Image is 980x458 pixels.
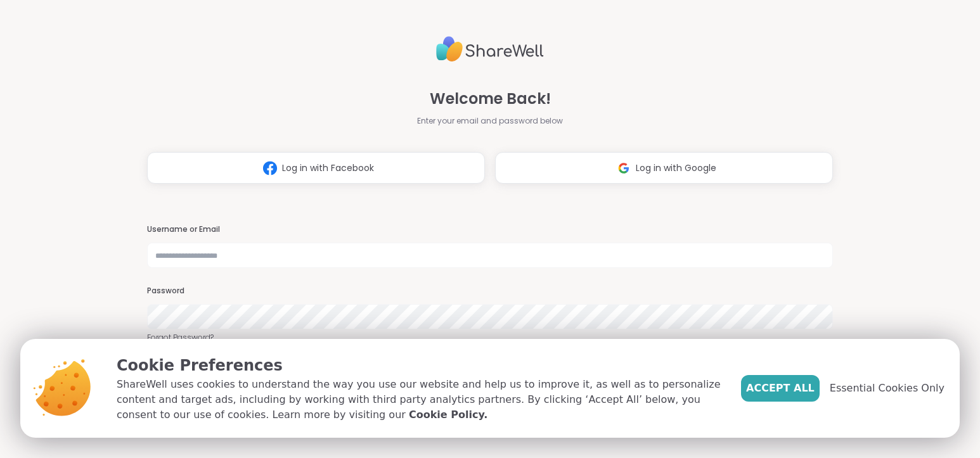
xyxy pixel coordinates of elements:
span: Essential Cookies Only [830,381,945,396]
span: Log in with Facebook [282,162,374,175]
p: ShareWell uses cookies to understand the way you use our website and help us to improve it, as we... [117,377,721,423]
button: Log in with Google [495,152,833,184]
button: Log in with Facebook [147,152,485,184]
img: ShareWell Logomark [258,156,282,180]
button: Accept All [741,375,820,402]
span: Welcome Back! [430,87,551,110]
img: ShareWell Logomark [612,156,636,180]
span: Log in with Google [636,162,716,175]
a: Forgot Password? [147,332,833,343]
span: Enter your email and password below [417,115,563,127]
a: Cookie Policy. [409,407,487,423]
span: Accept All [746,381,815,396]
h3: Password [147,286,833,296]
p: Cookie Preferences [117,354,721,377]
img: ShareWell Logo [436,31,544,67]
h3: Username or Email [147,224,833,235]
